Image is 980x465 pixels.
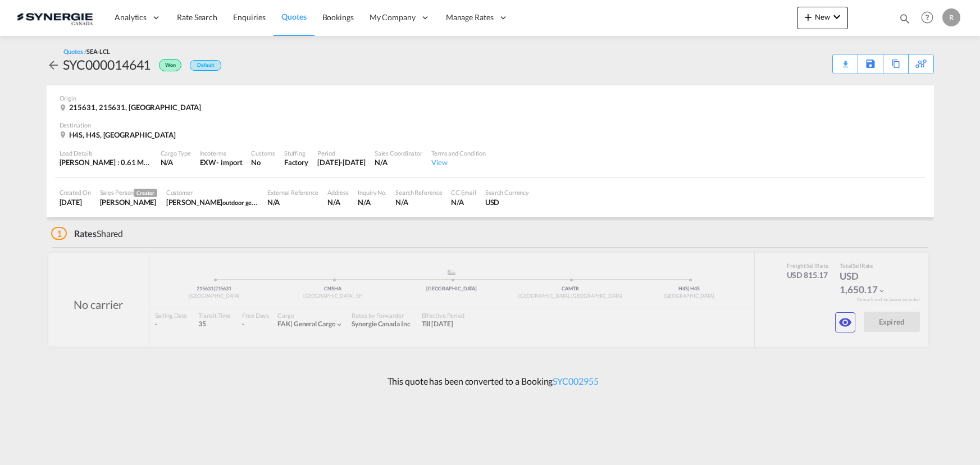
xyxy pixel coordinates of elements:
div: [PERSON_NAME] : 0.61 MT | Volumetric Wt : 8.15 CBM | Chargeable Wt : 8.15 W/M [60,157,152,167]
span: Manage Rates [446,12,494,23]
div: Period [317,149,366,157]
span: Enquiries [233,12,266,22]
span: 1 [51,227,67,240]
div: N/A [451,197,476,207]
span: 215631, 215631, [GEOGRAPHIC_DATA] [69,103,202,112]
div: CC Email [451,188,476,197]
div: Cargo Type [161,149,191,157]
div: Incoterms [200,149,243,157]
div: N/A [161,157,191,167]
div: Customer [166,188,258,197]
span: SEA-LCL [86,48,110,55]
div: Address [327,188,349,197]
div: Created On [60,188,91,197]
div: Save As Template [858,54,883,74]
div: View [431,157,486,167]
div: Won [151,56,184,74]
md-icon: icon-download [838,56,852,65]
span: New [801,12,844,21]
div: 9 Sep 2025 [60,197,91,207]
div: Stuffing [284,149,308,157]
div: Shared [51,227,124,240]
div: Default [190,60,221,71]
div: Factory Stuffing [284,157,308,167]
div: Rosa Ho [100,197,157,207]
div: Sales Person [100,188,157,197]
md-icon: icon-magnify [899,12,911,25]
div: Customs [251,149,275,157]
div: Destination [60,121,921,129]
span: Rate Search [177,12,217,22]
md-icon: icon-chevron-down [830,10,844,24]
div: - import [216,157,242,167]
div: Search Reference [395,188,442,197]
div: Search Currency [485,188,530,197]
div: Load Details [60,149,152,157]
button: icon-plus 400-fgNewicon-chevron-down [797,7,848,29]
span: Creator [134,189,157,197]
div: Inquiry No. [358,188,386,197]
div: No [251,157,275,167]
div: R [942,8,960,26]
md-icon: icon-arrow-left [47,58,60,72]
div: N/A [358,197,386,207]
p: This quote has been converted to a Booking [382,375,599,388]
div: H4S, H4S, Canada [60,130,179,140]
a: SYC002955 [553,376,598,386]
span: Bookings [322,12,354,22]
span: Quotes [281,12,306,21]
div: SYC000014641 [63,56,151,74]
div: icon-magnify [899,12,911,29]
div: MICHEL BERNIER [166,197,258,207]
div: N/A [395,197,442,207]
div: Origin [60,94,921,102]
div: 215631, 215631, China [60,102,204,112]
span: My Company [370,12,416,23]
div: USD [485,197,530,207]
md-icon: icon-eye [838,316,852,329]
span: Rates [74,228,97,239]
span: outdoor gear [GEOGRAPHIC_DATA] [222,198,320,207]
span: Analytics [115,12,147,23]
div: Terms and Condition [431,149,486,157]
div: External Reference [267,188,318,197]
button: icon-eye [835,312,855,332]
div: icon-arrow-left [47,56,63,74]
div: N/A [267,197,318,207]
div: Quote PDF is not available at this time [838,54,852,65]
span: Help [918,8,937,27]
div: N/A [375,157,422,167]
div: EXW [200,157,217,167]
span: Won [165,62,179,72]
div: Sales Coordinator [375,149,422,157]
md-icon: icon-plus 400-fg [801,10,815,24]
div: N/A [327,197,349,207]
img: 1f56c880d42311ef80fc7dca854c8e59.png [17,5,93,30]
div: Quotes /SEA-LCL [63,47,111,56]
div: Help [918,8,942,28]
div: 14 Sep 2025 [317,157,366,167]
